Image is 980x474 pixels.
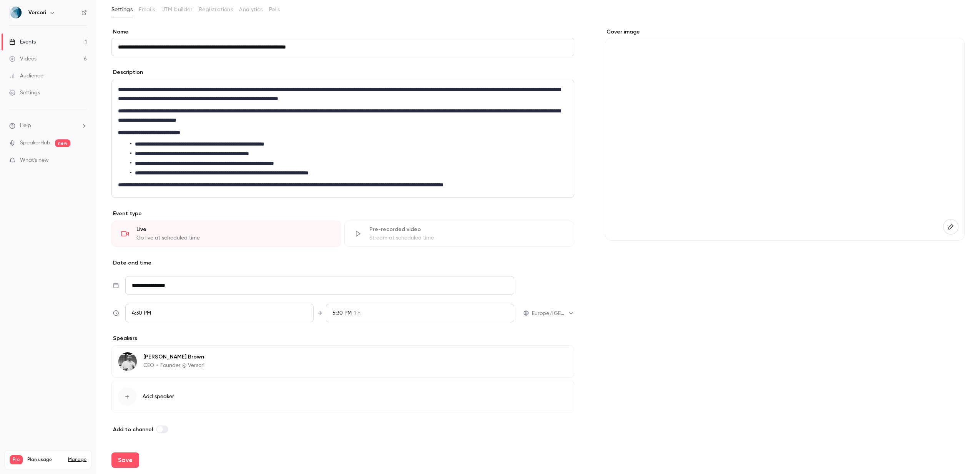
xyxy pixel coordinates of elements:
div: Pre-recorded video [369,226,565,233]
a: Manage [68,457,86,463]
section: description [111,80,574,198]
a: SpeakerHub [20,139,50,147]
span: What's new [20,156,49,164]
img: Versori [10,7,22,19]
p: [PERSON_NAME] Brown [143,353,204,361]
div: Videos [9,55,37,63]
span: Registrations [199,6,233,14]
input: Tue, Feb 17, 2026 [125,276,514,295]
label: Cover image [605,28,965,36]
button: Add speaker [111,381,574,412]
span: new [55,139,70,147]
span: 5:30 PM [332,310,352,316]
span: 1 h [354,309,360,317]
div: LiveGo live at scheduled time [111,221,341,247]
label: Name [111,28,574,36]
span: Emails [139,6,155,14]
div: Live [136,226,332,233]
span: Polls [269,6,280,14]
span: Add speaker [143,393,174,400]
span: Plan usage [27,457,63,463]
button: Save [111,452,139,468]
div: Events [9,38,36,46]
div: Europe/[GEOGRAPHIC_DATA] [532,310,574,317]
p: CEO + Founder @ Versori [143,362,204,369]
div: Audience [9,72,43,80]
p: Speakers [111,335,574,342]
label: Description [111,69,143,76]
h6: Versori [28,9,46,17]
div: Stream at scheduled time [369,234,565,242]
span: Analytics [239,6,263,14]
div: Pre-recorded videoStream at scheduled time [344,221,574,247]
span: Help [20,122,31,130]
span: Pro [10,455,23,464]
div: editor [112,80,574,197]
div: To [326,304,514,322]
div: Settings [9,89,40,97]
span: Add to channel [113,426,153,433]
span: UTM builder [161,6,193,14]
div: Sean Brown[PERSON_NAME] BrownCEO + Founder @ Versori [111,345,574,378]
img: Sean Brown [118,352,137,371]
div: Go live at scheduled time [136,234,332,242]
button: Settings [111,3,133,16]
p: Event type [111,210,574,218]
p: Date and time [111,259,574,267]
div: From [125,304,314,322]
span: 4:30 PM [132,310,151,316]
li: help-dropdown-opener [9,122,87,130]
